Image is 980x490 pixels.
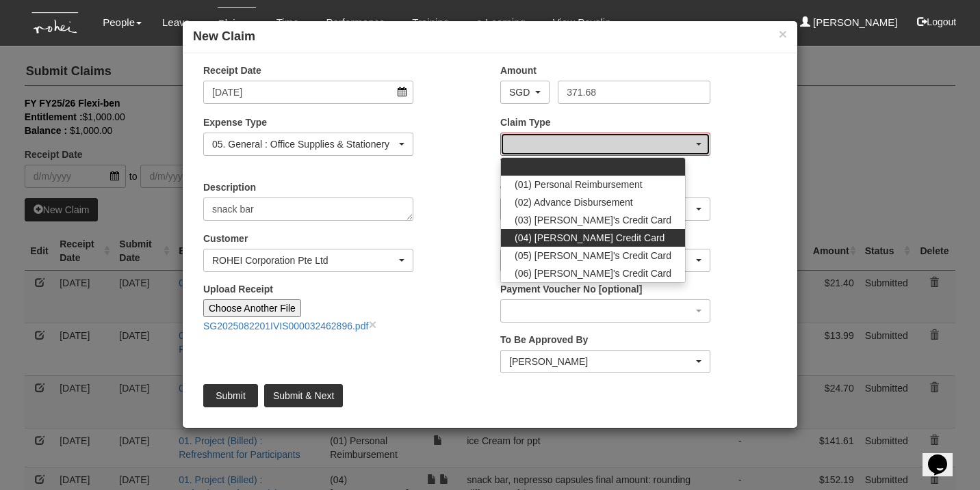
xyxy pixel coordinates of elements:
button: SGD [500,81,550,104]
div: [PERSON_NAME] [509,355,693,368]
a: SG2025082201IVIS000032462896.pdf [203,321,368,331]
label: Upload Receipt [203,282,273,296]
label: Amount [500,64,537,77]
label: Customer [203,232,248,245]
span: (03) [PERSON_NAME]'s Credit Card [515,213,671,227]
input: Submit [203,384,258,407]
span: (06) [PERSON_NAME]'s Credit Card [515,267,671,280]
button: 05. General : Office Supplies & Stationery [203,133,413,156]
input: d/m/yyyy [203,81,413,104]
span: (01) Personal Reimbursement [515,178,643,191]
span: (05) [PERSON_NAME]'s Credit Card [515,249,671,262]
span: (04) [PERSON_NAME] Credit Card [515,231,665,245]
label: Claim Type [500,115,551,129]
b: New Claim [193,29,255,43]
button: × [779,27,787,41]
label: Description [203,180,256,194]
label: To Be Approved By [500,333,588,346]
input: Choose Another File [203,299,301,317]
label: Payment Voucher No [optional] [500,282,642,296]
button: Royston Choo [500,350,710,373]
span: (02) Advance Disbursement [515,195,633,209]
div: 05. General : Office Supplies & Stationery [212,137,396,151]
label: Expense Type [203,115,267,129]
label: Receipt Date [203,64,261,77]
iframe: chat widget [923,435,966,476]
input: Submit & Next [264,384,343,407]
button: ROHEI Corporation Pte Ltd [203,249,413,272]
span: This field is required. [500,157,589,168]
a: close [368,316,376,332]
div: SGD [509,85,532,99]
div: ROHEI Corporation Pte Ltd [212,254,396,267]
